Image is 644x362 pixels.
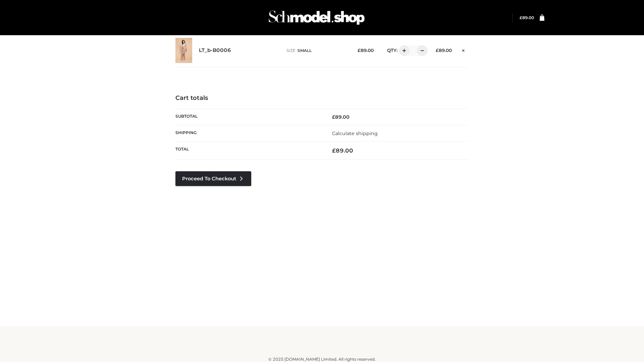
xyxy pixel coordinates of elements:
h4: Cart totals [175,95,469,102]
span: £ [332,147,336,154]
th: Subtotal [175,109,322,125]
span: £ [436,48,439,53]
span: SMALL [298,48,312,53]
a: £89.00 [520,15,534,20]
th: Shipping [175,125,322,141]
bdi: 89.00 [520,15,534,20]
a: LT_b-B0006 [199,47,231,54]
a: Remove this item [459,45,469,54]
p: size : [286,48,347,54]
span: £ [520,15,522,20]
bdi: 89.00 [332,114,350,120]
bdi: 89.00 [332,147,353,154]
div: QTY: [380,45,425,56]
span: £ [358,48,361,53]
bdi: 89.00 [358,48,374,53]
bdi: 89.00 [436,48,452,53]
a: Proceed to Checkout [175,171,251,186]
a: Calculate shipping [332,130,378,136]
img: Schmodel Admin 964 [266,4,367,31]
span: £ [332,114,335,120]
th: Total [175,142,322,160]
